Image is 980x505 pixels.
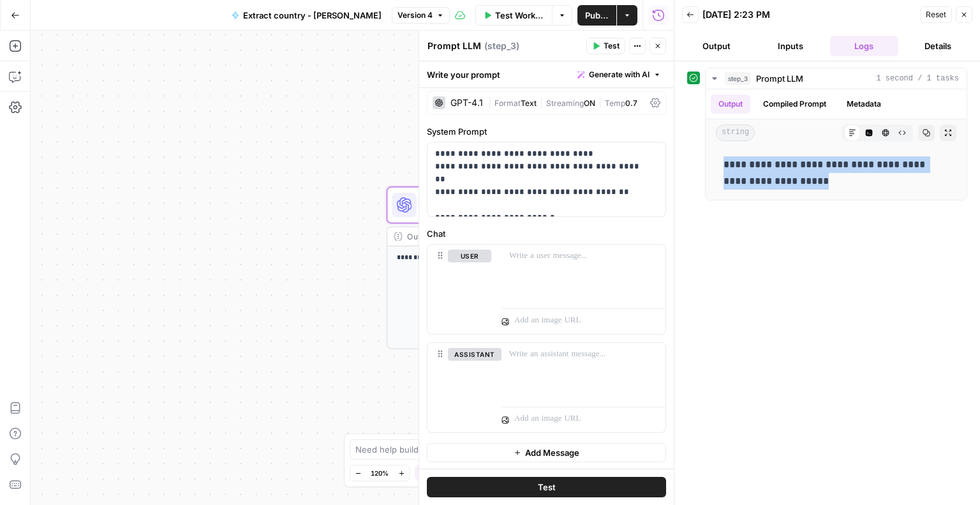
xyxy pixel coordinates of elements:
span: Prompt LLM [756,72,803,85]
button: Reset [920,6,952,23]
span: Test [604,40,620,52]
div: assistant [427,343,491,432]
span: 120% [371,468,389,478]
button: Test Workflow [475,5,552,26]
span: Test [538,481,556,494]
div: 1 second / 1 tasks [706,89,967,200]
button: Output [682,36,751,56]
span: ON [584,98,595,108]
button: Test [427,477,666,497]
span: Extract country - [PERSON_NAME] [243,9,382,22]
span: Format [494,98,521,108]
span: | [537,96,546,109]
button: Version 4 [392,7,450,24]
span: Streaming [546,98,584,108]
label: Chat [427,227,666,240]
button: Extract country - [PERSON_NAME] [224,5,389,26]
span: 0.7 [625,98,637,108]
span: Version 4 [397,10,433,21]
span: Add Message [525,446,579,459]
div: Write your prompt [419,61,674,87]
div: user [427,245,491,334]
button: Inputs [756,36,825,56]
span: Temp [605,98,625,108]
div: Output [407,230,582,243]
label: System Prompt [427,125,666,138]
textarea: Prompt LLM [427,40,481,52]
span: Publish [585,9,609,22]
button: Details [903,36,972,56]
button: Logs [830,36,899,56]
button: Output [711,94,750,114]
button: Compiled Prompt [755,94,834,114]
span: 1 second / 1 tasks [876,73,959,84]
span: ( step_3 ) [484,40,519,52]
button: assistant [448,348,501,361]
span: Text [521,98,537,108]
div: EndOutput [387,395,624,432]
button: Metadata [839,94,889,114]
span: string [716,124,755,141]
span: Test Workflow [495,9,544,22]
span: | [488,96,494,109]
span: step_3 [725,72,751,85]
button: Generate with AI [572,66,666,83]
span: Generate with AI [589,69,650,80]
span: Reset [926,9,946,20]
button: user [448,250,491,262]
button: Add Message [427,443,666,462]
span: | [595,96,605,109]
button: 1 second / 1 tasks [706,68,967,89]
div: WorkflowSet InputsInputs [387,104,624,141]
button: Test [586,38,625,54]
button: Publish [577,5,616,26]
div: GPT-4.1 [450,98,483,107]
